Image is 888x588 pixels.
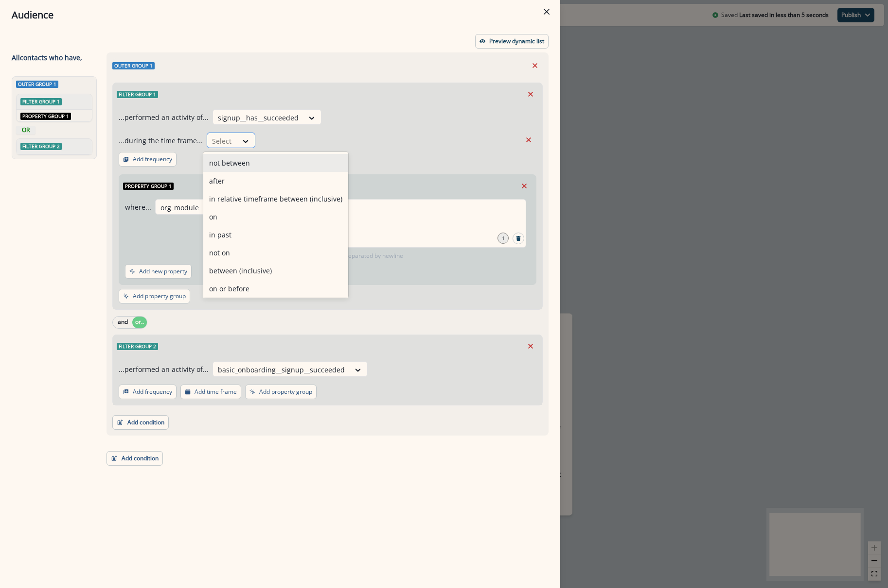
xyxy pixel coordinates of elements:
[119,364,209,374] p: ...performed an activity of...
[20,143,62,150] span: Filter group 2
[203,280,348,298] div: on or before
[203,172,348,190] div: after
[119,112,209,122] p: ...performed an activity of...
[497,233,509,244] div: 1
[112,415,169,430] button: Add condition
[117,91,158,98] span: Filter group 1
[20,98,62,105] span: Filter group 1
[125,202,151,212] p: where...
[107,451,163,466] button: Add condition
[117,343,158,350] span: Filter group 2
[203,262,348,280] div: between (inclusive)
[20,113,71,120] span: Property group 1
[523,87,538,101] button: Remove
[245,385,317,399] button: Add property group
[18,126,34,134] p: OR
[259,388,312,395] p: Add property group
[539,4,554,19] button: Close
[203,190,348,208] div: in relative timeframe between (inclusive)
[139,268,187,275] p: Add new property
[489,38,544,45] p: Preview dynamic list
[12,52,82,63] p: All contact s who have,
[119,135,203,146] p: ...during the time frame...
[119,385,177,399] button: Add frequency
[523,339,538,353] button: Remove
[513,233,524,244] button: Search
[516,179,532,193] button: Remove
[113,317,132,328] button: and
[521,133,536,147] button: Remove
[203,226,348,244] div: in past
[475,34,549,49] button: Preview dynamic list
[119,152,177,167] button: Add frequency
[119,289,190,303] button: Add property group
[527,58,543,73] button: Remove
[203,208,348,226] div: on
[133,293,186,300] p: Add property group
[125,264,192,279] button: Add new property
[133,388,172,395] p: Add frequency
[203,244,348,262] div: not on
[133,156,172,163] p: Add frequency
[203,154,348,172] div: not between
[132,317,147,328] button: or..
[180,385,241,399] button: Add time frame
[112,62,155,69] span: Outer group 1
[123,183,174,190] span: Property group 1
[16,81,58,88] span: Outer group 1
[12,8,549,22] div: Audience
[195,388,237,395] p: Add time frame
